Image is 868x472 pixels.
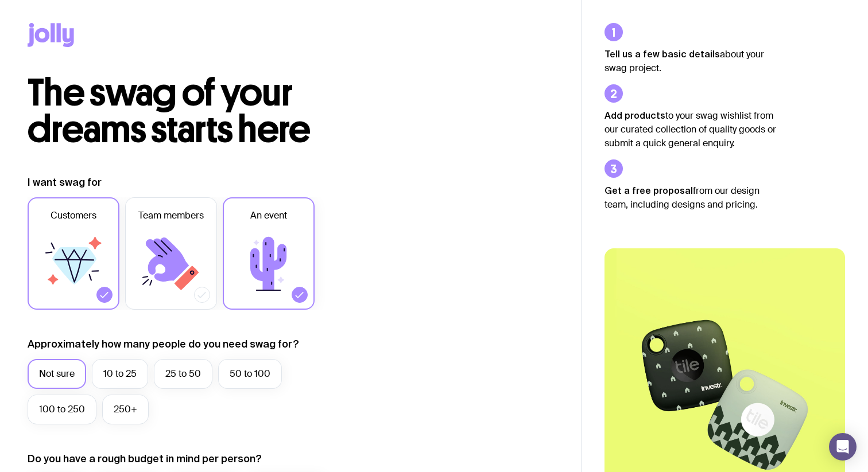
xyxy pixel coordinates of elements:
[28,175,102,189] label: I want swag for
[138,209,204,223] span: Team members
[28,452,262,466] label: Do you have a rough budget in mind per person?
[92,359,148,389] label: 10 to 25
[102,395,149,424] label: 250+
[28,359,86,389] label: Not sure
[28,337,299,351] label: Approximately how many people do you need swag for?
[604,184,777,212] p: from our design team, including designs and pricing.
[829,433,857,461] div: Open Intercom Messenger
[604,108,777,150] p: to your swag wishlist from our curated collection of quality goods or submit a quick general enqu...
[604,47,777,75] p: about your swag project.
[51,209,96,223] span: Customers
[154,359,212,389] label: 25 to 50
[604,185,693,196] strong: Get a free proposal
[604,110,665,120] strong: Add products
[250,209,287,223] span: An event
[604,49,720,59] strong: Tell us a few basic details
[28,70,311,152] span: The swag of your dreams starts here
[218,359,282,389] label: 50 to 100
[28,395,96,424] label: 100 to 250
